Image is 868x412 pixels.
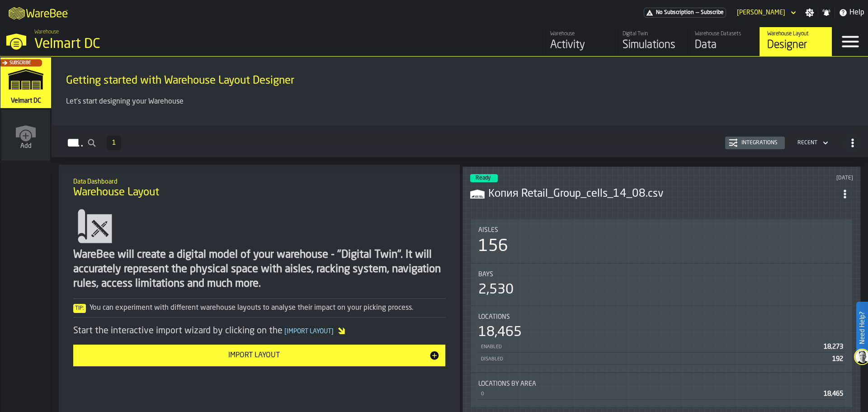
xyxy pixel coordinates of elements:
[478,388,845,400] div: StatList-item-0
[480,356,829,362] div: Disabled
[1,110,50,162] a: link-to-/wh/new
[725,137,785,149] button: button-Integrations
[733,7,798,18] div: DropdownMenuValue-Anton Hikal
[66,172,453,204] div: title-Warehouse Layout
[701,9,724,16] span: Subscribe
[644,8,726,18] a: link-to-/wh/i/f27944ef-e44e-4cb8-aca8-30c52093261f/pricing/
[79,350,429,361] div: Import Layout
[66,74,294,88] span: Getting started with Warehouse Layout Designer
[478,353,845,365] div: StatList-item-Disabled
[737,9,785,16] div: DropdownMenuValue-Anton Hikal
[542,27,615,56] a: link-to-/wh/i/f27944ef-e44e-4cb8-aca8-30c52093261f/feed/
[832,27,868,56] label: button-toggle-Menu
[478,227,845,234] div: Title
[802,8,818,17] label: button-toggle-Settings
[73,303,445,313] div: You can experiment with different warehouse layouts to analyse their impact on your picking process.
[73,248,445,291] div: WareBee will create a digital model of your warehouse - "Digital Twin". It will accurately repres...
[695,38,752,52] div: Data
[656,9,694,16] span: No Subscription
[476,175,491,181] span: Ready
[73,176,445,185] h2: Sub Title
[471,219,852,263] div: stat-Aisles
[478,380,845,388] div: Title
[832,356,843,362] span: 192
[767,31,825,37] div: Warehouse Layout
[470,174,498,182] div: status-3 2
[112,140,116,146] span: 1
[818,8,835,17] label: button-toggle-Notifications
[478,324,522,341] div: 18,465
[550,31,608,37] div: Warehouse
[34,36,278,52] div: Velmart DC
[738,140,781,146] div: Integrations
[478,271,493,278] span: Bays
[283,328,335,335] span: Import Layout
[794,137,830,148] div: DropdownMenuValue-4
[103,136,125,150] div: ButtonLoadMore-Load More-Prev-First-Last
[471,306,852,372] div: stat-Locations
[52,125,868,157] h2: button-Layouts
[478,313,845,321] div: Title
[644,8,726,18] div: Menu Subscription
[835,7,868,18] label: button-toggle-Help
[478,271,845,278] div: Title
[550,38,608,52] div: Activity
[623,38,680,52] div: Simulations
[66,72,854,74] h2: Sub Title
[767,38,825,52] div: Designer
[284,328,287,335] span: [
[478,380,536,388] span: Locations by Area
[759,27,832,56] a: link-to-/wh/i/f27944ef-e44e-4cb8-aca8-30c52093261f/designer
[480,391,820,397] div: 0
[52,57,868,125] div: ItemListCard-
[73,304,86,313] span: Tip:
[73,325,445,337] div: Start the interactive import wizard by clicking on the
[478,313,510,321] span: Locations
[471,373,852,407] div: stat-Locations by Area
[695,31,752,37] div: Warehouse Datasets
[478,282,514,298] div: 2,530
[824,391,843,397] span: 18,465
[478,227,498,234] span: Aisles
[687,27,759,56] a: link-to-/wh/i/f27944ef-e44e-4cb8-aca8-30c52093261f/data
[857,303,867,353] label: Need Help?
[471,264,852,305] div: stat-Bays
[696,9,699,16] span: —
[331,328,334,335] span: ]
[797,140,817,146] div: DropdownMenuValue-4
[478,237,508,256] div: 156
[488,187,837,201] h3: Копия Retail_Group_cells_14_08.csv
[623,31,680,37] div: Digital Twin
[66,96,854,107] p: Let's start designing your Warehouse
[73,185,159,200] span: Warehouse Layout
[0,57,51,110] a: link-to-/wh/i/f27944ef-e44e-4cb8-aca8-30c52093261f/simulations
[480,344,820,350] div: Enabled
[470,218,853,409] section: card-LayoutDashboardCard
[9,61,31,66] span: Subscribe
[34,29,59,35] span: Warehouse
[824,344,843,350] span: 18,273
[59,64,861,96] div: title-Getting started with Warehouse Layout Designer
[478,341,845,353] div: StatList-item-Enabled
[73,345,445,366] button: button-Import Layout
[615,27,687,56] a: link-to-/wh/i/f27944ef-e44e-4cb8-aca8-30c52093261f/simulations
[676,175,853,181] div: Updated: 8/14/2025, 2:33:50 PM Created: 8/14/2025, 2:33:14 PM
[20,142,32,150] span: Add
[849,7,864,18] span: Help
